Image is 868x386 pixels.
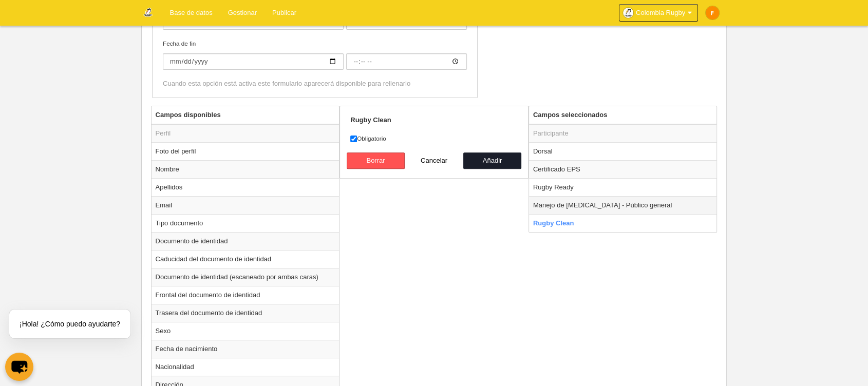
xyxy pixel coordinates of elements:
td: Dorsal [529,142,717,160]
label: Obligatorio [350,134,518,143]
td: Documento de identidad [152,232,339,250]
span: Colombia Rugby [636,8,685,18]
td: Frontal del documento de identidad [152,286,339,304]
button: chat-button [5,353,33,381]
td: Fecha de nacimiento [152,340,339,358]
td: Sexo [152,322,339,340]
td: Certificado EPS [529,160,717,178]
td: Participante [529,124,717,143]
img: Oanpu9v8aySI.30x30.jpg [623,8,633,18]
strong: Rugby Clean [350,116,391,124]
td: Foto del perfil [152,142,339,160]
td: Nombre [152,160,339,178]
input: Fecha de fin [346,53,467,70]
td: Nacionalidad [152,358,339,376]
td: Rugby Clean [529,214,717,232]
button: Cancelar [405,152,463,169]
img: Colombia Rugby [142,6,154,18]
a: Colombia Rugby [619,4,698,22]
button: Añadir [463,152,522,169]
button: Borrar [347,152,405,169]
td: Manejo de [MEDICAL_DATA] - Público general [529,196,717,214]
div: ¡Hola! ¿Cómo puedo ayudarte? [9,310,130,338]
td: Documento de identidad (escaneado por ambas caras) [152,268,339,286]
th: Campos disponibles [152,106,339,124]
img: c2l6ZT0zMHgzMCZmcz05JnRleHQ9RiZiZz1mYjhjMDA%3D.png [706,6,719,20]
div: Cuando esta opción está activa este formulario aparecerá disponible para rellenarlo [163,79,467,88]
td: Email [152,196,339,214]
td: Apellidos [152,178,339,196]
input: Obligatorio [350,136,357,142]
td: Tipo documento [152,214,339,232]
td: Trasera del documento de identidad [152,304,339,322]
th: Campos seleccionados [529,106,717,124]
td: Perfil [152,124,339,143]
td: Caducidad del documento de identidad [152,250,339,268]
input: Fecha de fin [163,53,344,70]
td: Rugby Ready [529,178,717,196]
label: Fecha de fin [163,39,467,70]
